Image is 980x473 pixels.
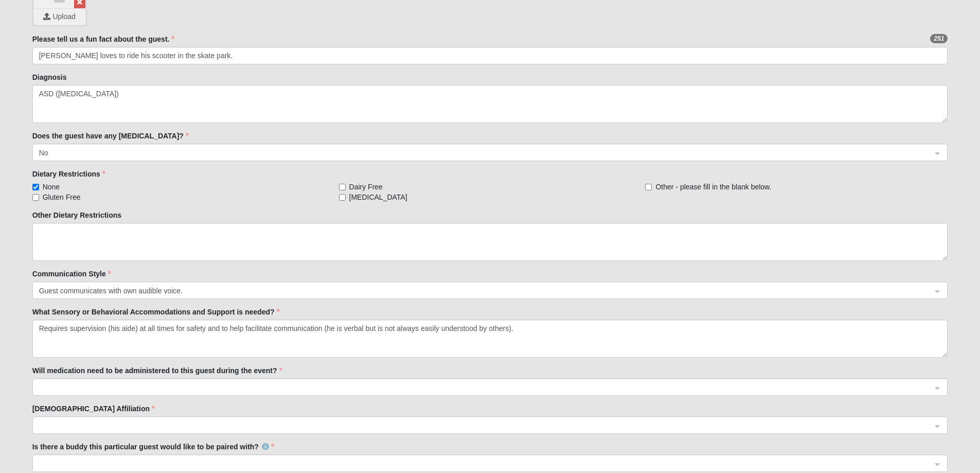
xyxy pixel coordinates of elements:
label: Communication Style [32,269,111,279]
label: Will medication need to be administered to this guest during the event? [32,365,282,376]
label: [DEMOGRAPHIC_DATA] Affiliation [32,404,155,414]
input: Other - please fill in the blank below. [645,184,652,190]
span: None [43,182,60,192]
label: What Sensory or Behavioral Accommodations and Support is needed? [32,307,280,317]
span: Gluten Free [43,192,81,202]
input: None [32,184,39,190]
label: Please tell us a fun fact about the guest. [32,34,175,44]
input: Dairy Free [339,184,346,190]
span: Guest communicates with own audible voice. [39,285,923,296]
label: Dietary Restrictions [32,169,105,179]
label: Other Dietary Restrictions [32,210,122,220]
label: Does the guest have any [MEDICAL_DATA]? [32,131,189,141]
label: Diagnosis [32,72,67,82]
span: Upload [40,12,79,21]
span: No [39,147,923,159]
span: [MEDICAL_DATA] [349,192,407,202]
label: Is there a buddy this particular guest would like to be paired with? [32,442,274,452]
span: Dairy Free [349,182,383,192]
input: [MEDICAL_DATA] [339,194,346,201]
span: Other - please fill in the blank below. [655,182,771,192]
input: Gluten Free [32,194,39,201]
em: 251 [930,34,948,43]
